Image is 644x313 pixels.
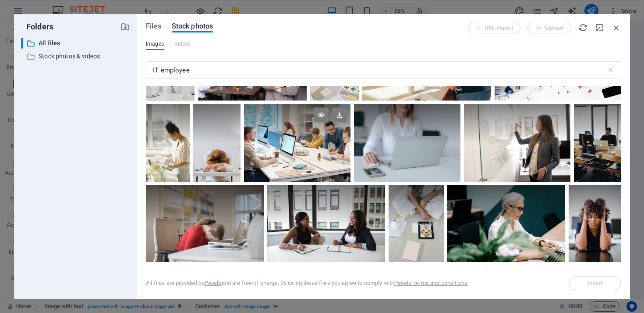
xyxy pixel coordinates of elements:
[578,23,588,32] i: Reload
[20,244,31,246] button: 2
[20,254,31,256] button: 3
[146,279,469,287] div: All files are provided by and are free of charge. By using these files you agree to comply with .
[21,51,130,62] div: Stock photos & videos
[146,39,164,49] span: Images
[569,276,621,290] span: Select a file first
[174,39,191,49] span: Videos
[595,23,605,32] i: Minimize
[394,280,467,286] a: Pexels’ terms and conditions
[20,233,31,235] button: 1
[21,38,23,49] div: ​
[39,51,114,61] p: Stock photos & videos
[146,21,161,32] span: Files
[205,280,222,286] a: Pexels
[146,61,606,79] input: Search
[172,21,213,32] span: Stock photos
[120,22,130,32] i: Create new folder
[39,38,114,48] p: All files
[21,21,53,32] p: Folders
[612,23,621,32] i: Close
